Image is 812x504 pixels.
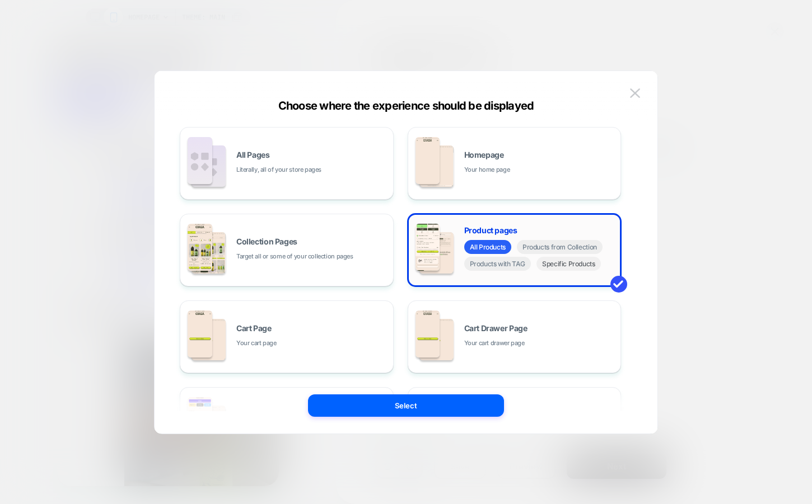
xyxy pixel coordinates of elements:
button: Shop [22,87,49,99]
h2: Featured [22,271,222,286]
span: Product pages [464,227,517,234]
img: close [630,88,640,98]
div: Choose where the experience should be displayed [155,99,657,112]
a: Bundles [67,228,99,239]
a: “The Duo” Glass [67,137,132,148]
span: All Products [464,240,511,254]
a: “The Trio” [67,148,106,158]
span: Your home page [464,164,510,175]
span: Your cart drawer page [464,338,525,348]
a: Olive Oil [67,218,100,228]
a: Subscribe & Save [67,169,136,180]
a: The “Starter Kit” [67,158,130,169]
span: Cart Drawer Page [464,324,528,332]
a: Gifts & More [67,239,116,249]
span: Products from Collection [517,240,603,254]
span: Specific Products [536,257,601,271]
button: Toggle Navigation Menu [74,74,83,78]
h2: Shop By Collection [45,191,222,206]
span: Products with TAG [464,257,531,271]
span: Homepage [464,151,504,159]
a: Shop All [67,249,100,260]
h2: Shop Olive Oil [45,110,222,126]
button: Select [308,394,504,417]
